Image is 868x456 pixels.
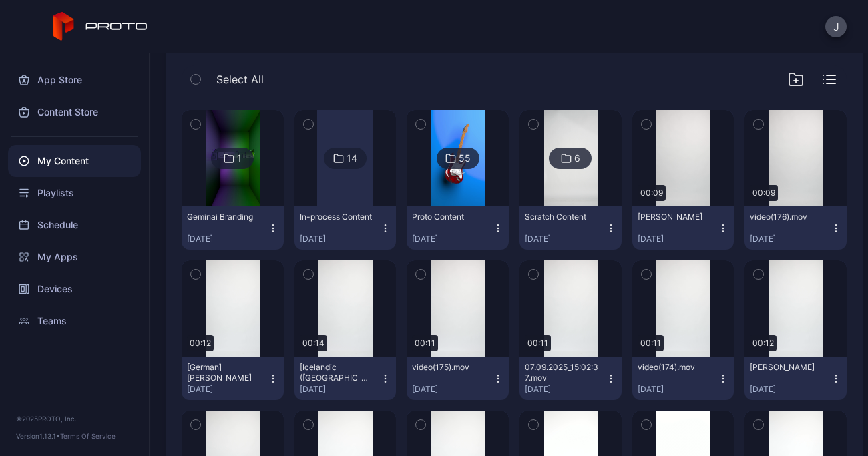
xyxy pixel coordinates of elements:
[638,384,718,395] div: [DATE]
[632,206,734,250] button: [PERSON_NAME][DATE]
[525,212,598,222] div: Scratch Content
[8,241,141,273] a: My Apps
[519,206,622,250] button: Scratch Content[DATE]
[300,212,373,222] div: In-process Content
[182,357,284,400] button: [German] [PERSON_NAME][DATE]
[16,413,133,424] div: © 2025 PROTO, Inc.
[294,206,397,250] button: In-process Content[DATE]
[187,362,260,383] div: [German] Jenny Quinn
[8,96,141,128] a: Content Store
[347,152,357,164] div: 14
[237,152,242,164] div: 1
[300,362,373,383] div: [Icelandic (Iceland)] Emma Tallack
[825,16,847,37] button: J
[744,357,847,400] button: [PERSON_NAME][DATE]
[182,206,284,250] button: Geminai Branding[DATE]
[459,152,471,164] div: 55
[744,206,847,250] button: video(176).mov[DATE]
[8,177,141,209] a: Playlists
[525,234,606,244] div: [DATE]
[16,432,60,440] span: Version 1.13.1 •
[750,212,823,222] div: video(176).mov
[60,432,116,440] a: Terms Of Service
[187,212,260,222] div: Geminai Branding
[632,357,734,400] button: video(174).mov[DATE]
[638,234,718,244] div: [DATE]
[519,357,622,400] button: 07.09.2025_15:02:37.mov[DATE]
[8,145,141,177] a: My Content
[525,362,598,383] div: 07.09.2025_15:02:37.mov
[8,64,141,96] a: App Store
[300,384,381,395] div: [DATE]
[750,362,823,373] div: Jenny Quinn
[187,384,268,395] div: [DATE]
[412,362,485,373] div: video(175).mov
[294,357,397,400] button: [Icelandic ([GEOGRAPHIC_DATA])] [PERSON_NAME][DATE]
[300,234,381,244] div: [DATE]
[407,206,509,250] button: Proto Content[DATE]
[638,362,711,373] div: video(174).mov
[8,273,141,305] a: Devices
[187,234,268,244] div: [DATE]
[525,384,606,395] div: [DATE]
[750,384,831,395] div: [DATE]
[750,234,831,244] div: [DATE]
[574,152,580,164] div: 6
[412,234,493,244] div: [DATE]
[8,209,141,241] a: Schedule
[412,384,493,395] div: [DATE]
[407,357,509,400] button: video(175).mov[DATE]
[216,71,264,87] span: Select All
[8,305,141,337] a: Teams
[412,212,485,222] div: Proto Content
[638,212,711,222] div: Ava Almazan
